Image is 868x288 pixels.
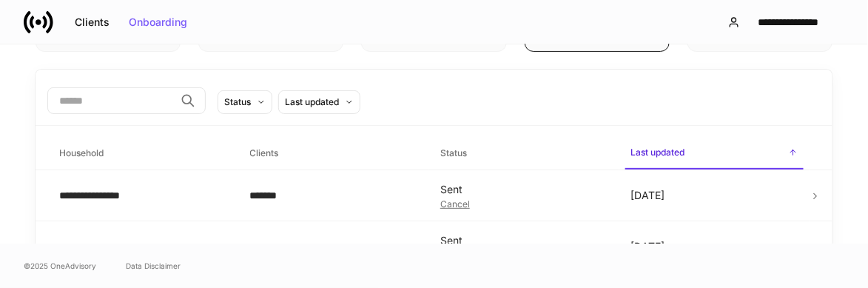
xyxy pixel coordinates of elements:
button: Clients [65,10,119,34]
div: Last updated [285,95,339,109]
div: Sent [440,182,608,197]
span: © 2025 OneAdvisory [24,260,96,272]
div: Onboarding [129,17,187,27]
h6: Last updated [631,145,685,159]
a: Data Disclaimer [126,260,181,272]
h6: Status [440,146,467,160]
button: Onboarding [119,10,197,34]
td: [DATE] [619,170,810,221]
button: Cancel [440,200,470,209]
span: Status [434,138,613,169]
span: Last updated [625,138,804,170]
div: Clients [75,17,110,27]
span: Household [53,138,232,169]
button: Status [218,90,272,114]
h6: Clients [250,146,279,160]
span: Clients [244,138,423,169]
div: Status [224,95,251,109]
td: [DATE] [619,221,810,272]
button: Last updated [278,90,360,114]
div: Sent [440,233,608,248]
h6: Household [59,146,104,160]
